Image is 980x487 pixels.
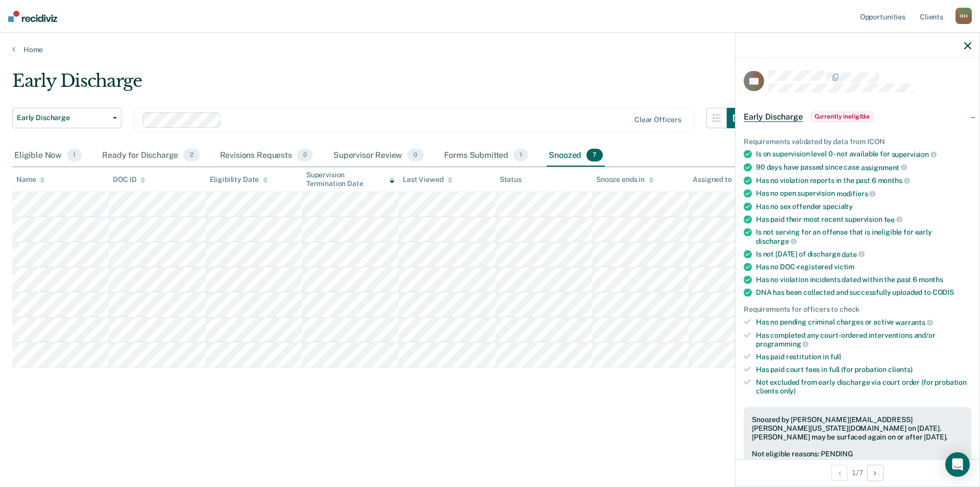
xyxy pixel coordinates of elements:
div: Clear officers [634,115,681,124]
div: 90 days have passed since case [756,163,971,172]
span: date [842,250,864,258]
span: 0 [297,149,313,162]
span: programming [756,340,808,348]
button: Previous Opportunity [831,465,848,481]
div: Requirements validated by data from ICON [744,137,971,146]
span: months [878,176,910,184]
div: Not eligible reasons: PENDING [752,450,963,458]
span: specialty [823,202,853,210]
div: Requirements for officers to check [744,305,971,314]
span: 2 [183,149,199,162]
div: DNA has been collected and successfully uploaded to [756,288,971,297]
span: fee [884,215,902,223]
div: 1 / 7 [736,459,979,486]
div: Last Viewed [403,175,452,184]
div: Forms Submitted [442,145,531,167]
div: Has paid restitution in [756,353,971,361]
span: 1 [513,149,528,162]
div: Is not [DATE] of discharge [756,249,971,259]
div: Open Intercom Messenger [945,452,970,477]
div: Is on supervision level 0 - not available for [756,150,971,159]
div: Ready for Discharge [100,145,201,167]
img: Recidiviz [8,11,57,22]
div: Has no DOC-registered [756,263,971,271]
span: CODIS [933,288,954,296]
div: Assigned to [693,175,741,184]
div: Not excluded from early discharge via court order (for probation clients [756,378,971,395]
div: Has completed any court-ordered interventions and/or [756,331,971,348]
div: Revisions Requests [218,145,315,167]
span: discharge [756,237,797,245]
span: warrants [895,318,933,326]
div: Snoozed by [PERSON_NAME][EMAIL_ADDRESS][PERSON_NAME][US_STATE][DOMAIN_NAME] on [DATE]. [PERSON_NA... [752,415,963,441]
span: only) [780,386,796,395]
div: Has no open supervision [756,189,971,198]
a: Home [12,45,968,54]
div: Has no violation reports in the past 6 [756,176,971,185]
div: Supervision Termination Date [306,171,395,188]
div: Has no pending criminal charges or active [756,318,971,327]
div: H H [955,8,972,24]
span: clients) [888,365,913,373]
button: Next Opportunity [867,465,884,481]
div: Status [500,175,522,184]
div: Eligible Now [12,145,84,167]
span: Early Discharge [744,111,803,122]
div: Early Discharge [12,71,747,100]
span: Currently ineligible [811,111,874,122]
span: months [919,275,943,284]
div: DOC ID [113,175,145,184]
div: Eligibility Date [210,175,268,184]
div: Snoozed [547,145,604,167]
span: full [830,353,841,361]
div: Has paid their most recent supervision [756,215,971,224]
div: Has no violation incidents dated within the past 6 [756,275,971,284]
div: Supervisor Review [331,145,426,167]
span: 0 [407,149,423,162]
span: 7 [586,149,602,162]
div: Is not serving for an offense that is ineligible for early [756,228,971,245]
div: Has no sex offender [756,202,971,211]
div: Name [16,175,45,184]
span: victim [834,263,854,271]
span: 1 [67,149,82,162]
span: Early Discharge [17,113,109,122]
span: assignment [861,163,907,171]
div: Early DischargeCurrently ineligible [736,100,979,133]
span: modifiers [837,189,876,197]
div: Has paid court fees in full (for probation [756,365,971,374]
span: supervision [892,150,937,158]
div: Snooze ends in [596,175,654,184]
